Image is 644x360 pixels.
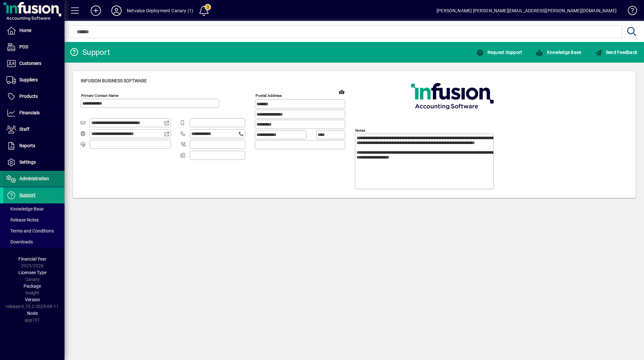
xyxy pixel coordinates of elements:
div: Support [69,47,110,57]
span: Infusion Business Software [81,78,147,83]
a: Staff [3,121,65,138]
span: Administration [19,176,49,181]
span: Staff [19,127,29,132]
span: Terms and Conditions [6,228,54,233]
mat-label: Notes [355,128,365,133]
span: Send Feedback [595,50,637,55]
button: Knowledge Base [534,46,583,58]
span: Knowledge Base [536,50,581,55]
span: Settings [19,159,36,165]
span: Suppliers [19,77,38,82]
span: Release Notes [6,217,39,222]
span: Financial Year [18,256,46,262]
a: Downloads [3,236,65,247]
a: Knowledge Base [3,203,65,214]
a: Terms and Conditions [3,225,65,236]
span: Version [25,297,40,302]
a: Reports [3,138,65,154]
span: Home [19,28,31,33]
span: Support [19,192,35,198]
button: Add [86,5,106,16]
button: Profile [106,5,127,16]
span: Node [27,311,38,316]
a: View on map [337,87,347,97]
button: Request Support [475,46,524,58]
a: Administration [3,171,65,187]
a: Home [3,23,65,39]
a: Financials [3,105,65,121]
mat-label: Primary Contact Name [81,93,118,98]
span: Request Support [476,50,522,55]
div: [PERSON_NAME] [PERSON_NAME][EMAIL_ADDRESS][PERSON_NAME][DOMAIN_NAME] [437,5,617,16]
span: Licensee Type [18,270,46,275]
button: Send Feedback [593,46,639,58]
a: Products [3,88,65,105]
span: Products [19,94,38,99]
span: Financials [19,110,40,115]
a: POS [3,39,65,55]
a: Suppliers [3,72,65,88]
a: Customers [3,56,65,72]
span: Knowledge Base [6,206,44,211]
a: Knowledge Base [529,46,588,58]
a: Settings [3,154,65,170]
a: Release Notes [3,214,65,225]
a: Knowledge Base [623,1,636,22]
span: POS [19,44,28,49]
span: Package [24,283,41,289]
div: Netvalue Deployment Canary (1) [127,5,193,16]
span: Customers [19,61,41,66]
span: Reports [19,143,35,148]
span: Downloads [6,239,33,244]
